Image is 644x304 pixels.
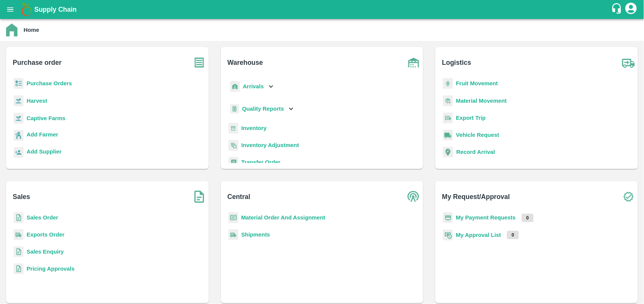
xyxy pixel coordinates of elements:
img: payment [443,212,453,223]
img: shipments [14,229,24,240]
button: open drawer [2,1,19,18]
img: delivery [443,113,453,124]
img: central [404,187,423,206]
img: fruit [443,78,453,89]
a: Exports Order [27,232,65,238]
b: Purchase order [13,57,61,68]
img: sales [14,212,24,223]
p: 0 [522,214,534,222]
img: warehouse [404,53,423,72]
img: sales [14,246,24,257]
img: inventory [228,140,238,151]
a: Sales Enquiry [27,249,64,255]
a: Pricing Approvals [27,266,74,272]
a: Transfer Order [241,159,280,165]
a: Material Order And Assignment [241,215,326,221]
a: Shipments [241,232,270,238]
img: reciept [14,78,24,89]
div: customer-support [611,3,624,16]
div: Arrivals [228,78,276,95]
img: soSales [190,187,209,206]
b: Add Supplier [27,149,61,155]
img: home [6,24,17,36]
b: My Request/Approval [442,191,510,202]
a: Add Supplier [27,147,61,158]
b: Sales [13,191,30,202]
img: material [443,95,453,107]
a: Export Trip [456,115,485,121]
b: Warehouse [227,57,263,68]
a: Vehicle Request [456,132,499,138]
img: vehicle [443,130,453,141]
b: Add Farmer [27,132,58,138]
img: truck [619,53,638,72]
a: Record Arrival [456,149,495,155]
img: approval [443,229,453,241]
b: Quality Reports [242,106,284,112]
img: shipments [228,229,238,240]
img: harvest [14,113,24,124]
a: My Approval List [456,232,501,238]
img: check [619,187,638,206]
img: qualityReport [230,104,239,114]
b: Logistics [442,57,471,68]
img: whArrival [230,81,240,92]
img: purchase [190,53,209,72]
img: centralMaterial [228,212,238,223]
a: Captive Farms [27,115,65,121]
a: Fruit Movement [456,80,498,86]
img: farmer [14,130,24,141]
a: Add Farmer [27,130,58,141]
b: Supply Chain [34,6,77,13]
a: Inventory Adjustment [241,142,299,148]
a: Supply Chain [34,4,611,15]
b: Arrivals [243,83,264,89]
div: account of current user [624,2,638,17]
p: 0 [507,231,519,239]
a: Purchase Orders [27,80,72,86]
img: whInventory [228,123,238,134]
a: Material Movement [456,98,507,104]
img: harvest [14,95,24,107]
img: supplier [14,147,24,158]
a: Sales Order [27,215,58,221]
img: logo [19,2,34,17]
a: Harvest [27,98,47,104]
a: Inventory [241,125,267,131]
b: Home [24,27,39,33]
div: Quality Reports [228,101,296,117]
b: Central [227,191,250,202]
img: whTransfer [228,157,238,168]
img: recordArrival [443,147,453,157]
img: sales [14,263,24,274]
a: My Payment Requests [456,215,516,221]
